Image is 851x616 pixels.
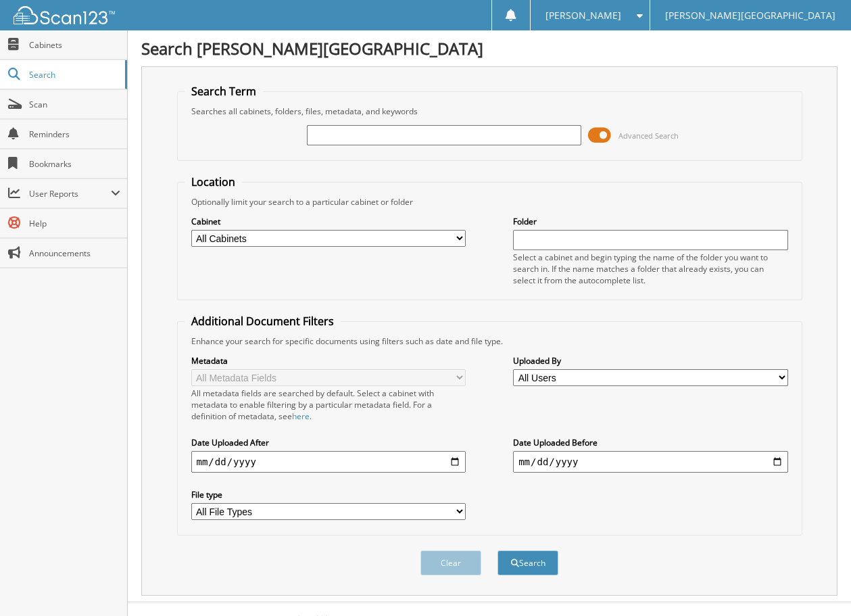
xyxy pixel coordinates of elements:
img: scan123-logo-white.svg [14,6,115,24]
legend: Search Term [185,84,263,99]
span: Search [29,69,118,80]
div: All metadata fields are searched by default. Select a cabinet with metadata to enable filtering b... [191,387,466,422]
div: Searches all cabinets, folders, files, metadata, and keywords [185,105,795,117]
label: File type [191,489,466,500]
button: Clear [420,550,481,575]
button: Search [497,550,558,575]
span: Scan [29,99,120,110]
span: Bookmarks [29,158,120,170]
div: Enhance your search for specific documents using filters such as date and file type. [185,335,795,347]
span: [PERSON_NAME][GEOGRAPHIC_DATA] [665,11,835,20]
a: here [292,410,310,422]
span: [PERSON_NAME] [545,11,621,20]
label: Date Uploaded After [191,437,466,448]
span: Announcements [29,247,120,259]
span: Cabinets [29,39,120,51]
input: end [513,451,787,473]
span: Help [29,218,120,229]
legend: Additional Document Filters [185,314,341,329]
label: Uploaded By [513,355,787,366]
label: Cabinet [191,216,466,227]
div: Select a cabinet and begin typing the name of the folder you want to search in. If the name match... [513,252,787,286]
label: Date Uploaded Before [513,437,787,448]
span: Advanced Search [618,131,679,141]
div: Optionally limit your search to a particular cabinet or folder [185,196,795,208]
h1: Search [PERSON_NAME][GEOGRAPHIC_DATA] [141,37,837,60]
legend: Location [185,174,242,189]
input: start [191,451,466,473]
label: Metadata [191,355,466,366]
label: Folder [513,216,787,227]
span: User Reports [29,188,111,199]
span: Reminders [29,128,120,140]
